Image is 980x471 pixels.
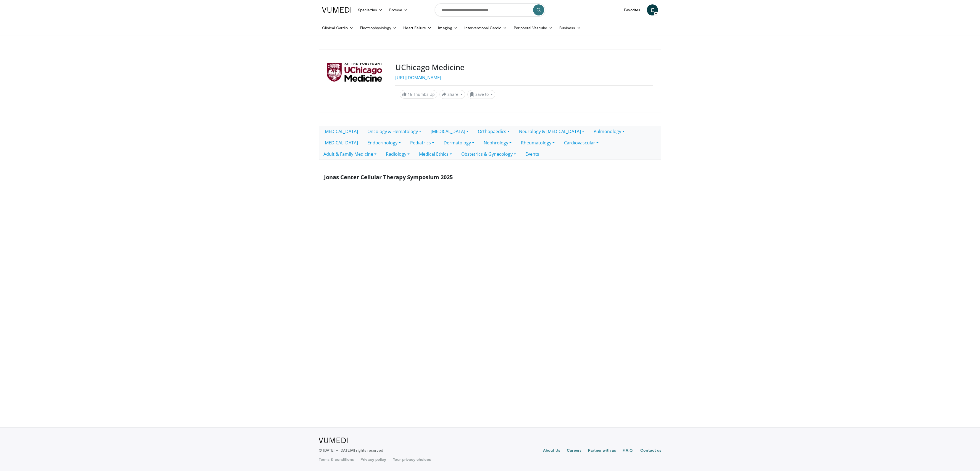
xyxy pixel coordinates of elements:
a: Events [521,148,544,160]
a: Radiology [381,148,414,160]
a: Imaging [435,22,461,33]
a: Dermatology [439,137,479,149]
a: Neurology & [MEDICAL_DATA] [514,126,589,137]
a: Nephrology [479,137,516,149]
a: Your privacy choices [393,457,431,462]
a: Browse [386,4,411,15]
a: [MEDICAL_DATA] [319,126,363,137]
a: [URL][DOMAIN_NAME] [395,75,441,81]
a: Endocrinology [363,137,405,149]
h3: UChicago Medicine [395,63,653,72]
img: VuMedi Logo [322,7,351,13]
a: Cardiovascular [559,137,603,149]
a: Peripheral Vascular [510,22,556,33]
p: © [DATE] – [DATE] [319,448,383,453]
a: [MEDICAL_DATA] [426,126,473,137]
button: Share [439,90,465,99]
a: Oncology & Hematology [363,126,426,137]
a: Rheumatology [516,137,559,149]
button: Save to [467,90,496,99]
a: Contact us [640,448,661,454]
a: Careers [567,448,581,454]
img: VuMedi Logo [319,438,348,443]
a: Pediatrics [405,137,439,149]
span: Jonas Center Cellular Therapy Symposium 2025 [324,173,453,181]
a: Specialties [355,4,386,15]
a: [MEDICAL_DATA] [319,137,363,149]
a: Partner with us [588,448,616,454]
input: Search topics, interventions [435,3,545,17]
a: Electrophysiology [357,22,400,33]
a: Heart Failure [400,22,435,33]
a: Adult & Family Medicine [319,148,381,160]
a: Obstetrics & Gynecology [457,148,521,160]
span: 16 [408,92,412,97]
a: 16 Thumbs Up [400,90,437,99]
a: Clinical Cardio [319,22,357,33]
a: Terms & conditions [319,457,354,462]
a: C [647,4,658,15]
a: Medical Ethics [414,148,457,160]
a: Privacy policy [360,457,386,462]
a: Pulmonology [589,126,629,137]
a: Favorites [621,4,644,15]
a: Interventional Cardio [461,22,510,33]
a: Business [556,22,584,33]
a: F.A.Q. [623,448,634,454]
span: All rights reserved [351,448,383,453]
a: Orthopaedics [473,126,514,137]
a: About Us [543,448,560,454]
